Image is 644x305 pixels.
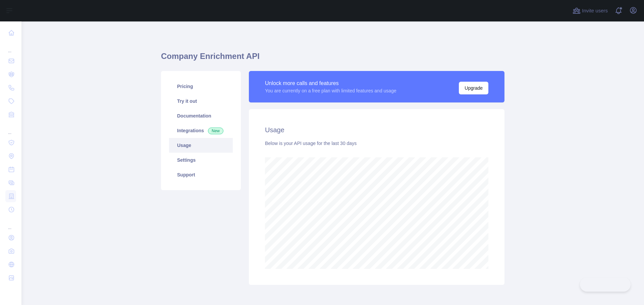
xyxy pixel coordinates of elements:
[265,125,488,135] h2: Usage
[169,153,233,167] a: Settings
[265,140,488,147] div: Below is your API usage for the last 30 days
[582,7,608,15] span: Invite users
[169,167,233,182] a: Support
[169,123,233,138] a: Integrations New
[571,5,609,16] button: Invite users
[208,128,223,134] span: New
[169,94,233,108] a: Try it out
[265,79,396,87] div: Unlock more calls and features
[5,122,16,135] div: ...
[5,40,16,54] div: ...
[169,138,233,153] a: Usage
[265,87,396,94] div: You are currently on a free plan with limited features and usage
[459,82,488,94] button: Upgrade
[580,278,631,292] iframe: Toggle Customer Support
[169,79,233,94] a: Pricing
[161,51,504,67] h1: Company Enrichment API
[5,217,16,230] div: ...
[169,108,233,123] a: Documentation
